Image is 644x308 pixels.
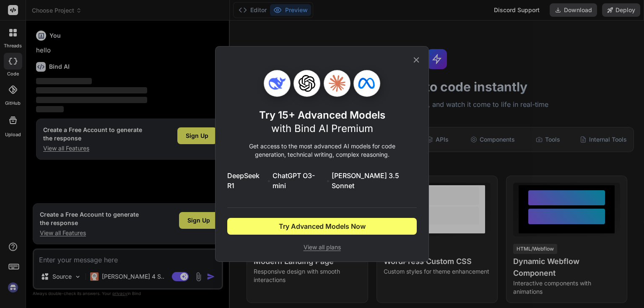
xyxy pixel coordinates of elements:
[271,122,373,135] span: with Bind AI Premium
[227,218,417,235] button: Try Advanced Models Now
[227,171,265,191] span: DeepSeek R1
[273,171,325,191] span: ChatGPT O3-mini
[326,176,330,186] span: •
[269,75,286,92] img: Deepseek
[227,142,417,159] p: Get access to the most advanced AI models for code generation, technical writing, complex reasoning.
[332,171,417,191] span: [PERSON_NAME] 3.5 Sonnet
[227,243,417,251] span: View all plans
[279,221,366,231] span: Try Advanced Models Now
[259,109,385,135] h1: Try 15+ Advanced Models
[267,176,271,186] span: •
